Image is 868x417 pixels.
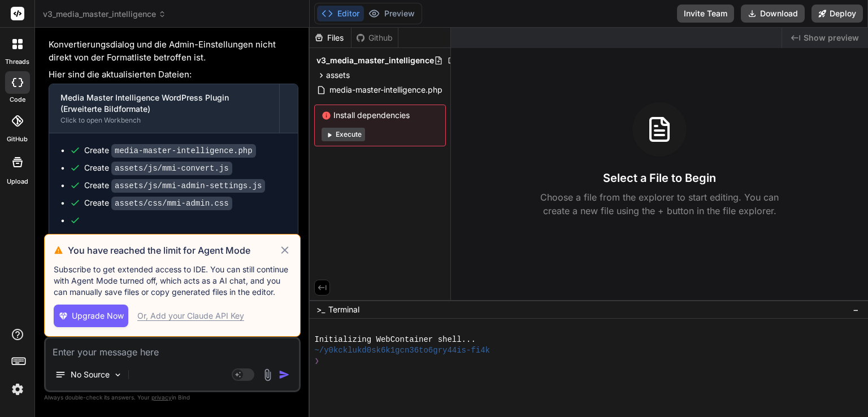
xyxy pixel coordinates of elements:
span: Initializing WebContainer shell... [314,335,475,345]
button: Preview [364,6,419,21]
code: assets/js/mmi-admin-settings.js [49,13,216,37]
p: Subscribe to get extended access to IDE. You can still continue with Agent Mode turned off, which... [54,264,291,298]
span: ❯ [314,356,320,367]
div: Click to open Workbench [60,116,268,125]
span: privacy [151,394,172,401]
code: assets/js/mmi-admin-settings.js [111,179,265,193]
p: Always double-check its answers. Your in Bind [44,392,301,403]
img: settings [8,380,27,399]
span: Install dependencies [322,110,439,121]
label: Upload [7,177,28,186]
div: Create [84,145,256,157]
span: media-master-intelligence.php [328,83,444,97]
h3: Select a File to Begin [603,170,716,186]
span: − [853,304,859,315]
div: Create [84,197,232,209]
button: Editor [317,6,364,21]
span: >_ [316,304,325,315]
label: GitHub [7,134,28,144]
h3: You have reached the limit for Agent Mode [68,244,279,257]
span: ~/y0kcklukd0sk6k1gcn36to6gry44is-fi4k [314,345,490,356]
span: Terminal [328,304,359,315]
div: Github [351,32,398,44]
button: Deploy [811,5,863,23]
span: v3_media_master_intelligence [316,55,434,66]
div: Or, Add your Claude API Key [137,310,244,322]
span: Show preview [804,32,859,44]
code: assets/css/mmi-admin.css [111,197,232,210]
label: code [10,95,25,105]
code: media-master-intelligence.php [111,144,256,158]
code: assets/js/mmi-convert.js [111,162,232,175]
button: Execute [322,128,365,141]
p: No Source [71,369,110,380]
div: Files [310,32,351,44]
button: Media Master Intelligence WordPress Plugin (Erweiterte Bildformate)Click to open Workbench [49,84,279,133]
img: attachment [261,368,274,381]
button: Upgrade Now [54,305,128,327]
button: − [850,301,861,319]
span: assets [326,69,350,81]
p: Hier sind die aktualisierten Dateien: [49,68,298,81]
label: threads [5,57,29,67]
div: Create [84,180,265,192]
span: Upgrade Now [72,310,124,322]
div: Media Master Intelligence WordPress Plugin (Erweiterte Bildformate) [60,92,268,115]
span: v3_media_master_intelligence [43,8,166,20]
img: Pick Models [113,370,123,380]
button: Invite Team [677,5,734,23]
button: Download [741,5,805,23]
img: icon [279,369,290,380]
p: Choose a file from the explorer to start editing. You can create a new file using the + button in... [533,190,786,218]
div: Create [84,162,232,174]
